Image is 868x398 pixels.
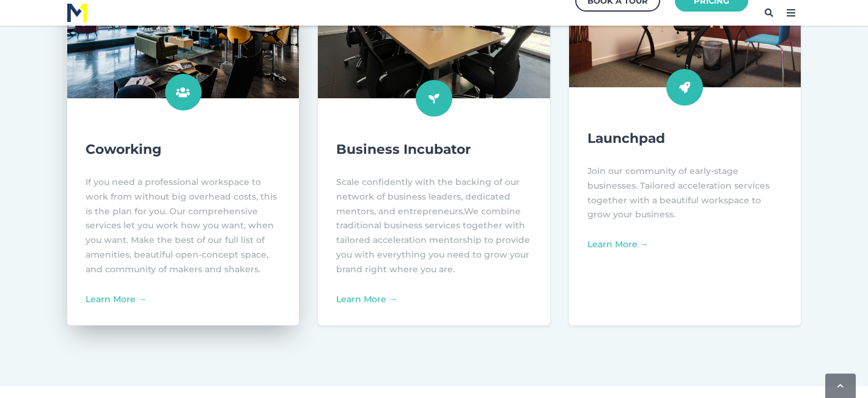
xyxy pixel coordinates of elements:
span: We combine traditional business services together with tailored acceleration mentorship to provid... [336,206,530,275]
a: Learn More → [587,239,649,250]
h4: Business Incubator [336,140,531,159]
span: Scale confidently with the backing of our network of business leaders, dedicated mentors, and ent... [336,176,520,217]
img: M1 Logo - Blue Letters - for Light Backgrounds-2 [67,4,87,22]
h4: Coworking [86,140,281,159]
span: If you need a professional workspace to work from without big overhead costs, this is the plan fo... [86,176,277,275]
a: Learn More → [86,294,147,305]
span: Join our community of early-stage businesses. Tailored acceleration services together with a beau... [587,165,770,220]
h4: Launchpad [587,129,782,148]
a: Learn More → [336,294,397,305]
